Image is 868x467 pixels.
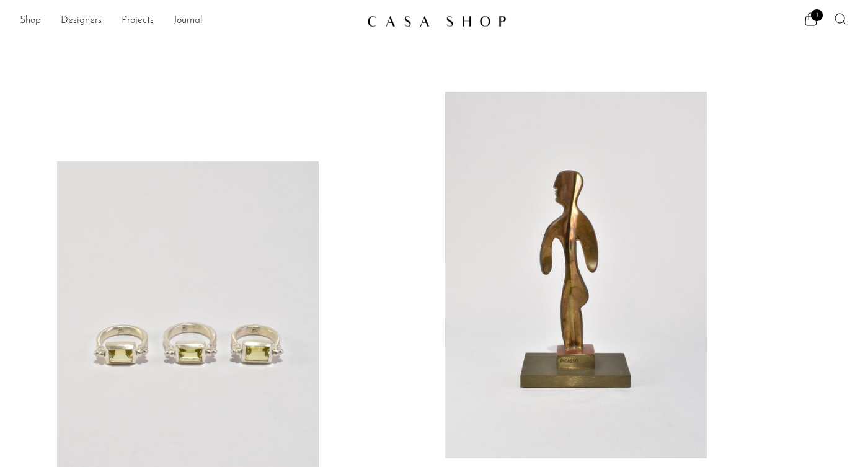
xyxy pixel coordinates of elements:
a: Designers [61,13,102,29]
nav: Desktop navigation [20,11,357,32]
a: Journal [174,13,203,29]
ul: NEW HEADER MENU [20,11,357,32]
a: Shop [20,13,41,29]
a: Projects [122,13,154,29]
span: 1 [811,9,823,21]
